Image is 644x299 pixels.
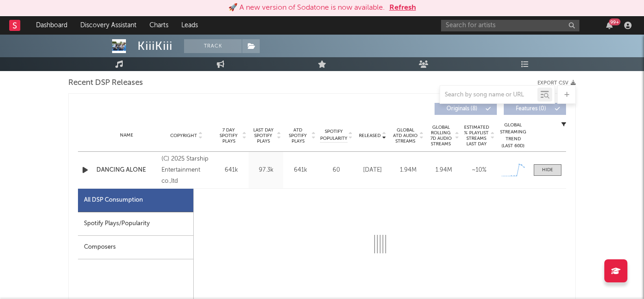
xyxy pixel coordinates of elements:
span: Spotify Popularity [320,128,347,142]
div: 1.94M [393,166,423,175]
div: KiiiKiii [137,39,173,53]
span: Features ( 0 ) [510,106,552,112]
button: Originals(8) [435,103,497,115]
span: Global ATD Audio Streams [393,127,418,144]
div: 99 + [609,18,620,25]
input: Search by song name or URL [440,91,537,99]
div: 🚀 A new version of Sodatone is now available. [228,2,385,13]
span: Recent DSP Releases [68,78,143,89]
span: Global Rolling 7D Audio Streams [428,125,453,147]
input: Search for artists [441,20,579,31]
a: Dashboard [30,16,74,35]
span: ATD Spotify Plays [286,127,310,144]
div: ~ 10 % [464,166,495,175]
span: Originals ( 8 ) [441,106,483,112]
a: Discovery Assistant [74,16,143,35]
div: 97.3k [251,166,281,175]
div: Spotify Plays/Popularity [78,212,193,236]
div: All DSP Consumption [84,195,143,206]
button: Export CSV [537,80,576,86]
div: 641k [216,166,246,175]
button: Features(0) [504,103,566,115]
div: Global Streaming Trend (Last 60D) [499,122,527,149]
button: 99+ [606,22,613,29]
span: Estimated % Playlist Streams Last Day [464,125,489,147]
div: Name [96,132,157,139]
button: Refresh [389,2,416,13]
div: 1.94M [428,166,459,175]
span: 7 Day Spotify Plays [216,127,241,144]
div: (C) 2025 Starship Entertainment co.,ltd [161,154,212,187]
a: DANCING ALONE [96,166,157,175]
a: Leads [175,16,204,35]
span: Last Day Spotify Plays [251,127,275,144]
div: 60 [320,166,352,175]
div: [DATE] [357,166,388,175]
div: Composers [78,236,193,259]
div: All DSP Consumption [78,189,193,212]
span: Copyright [170,133,197,138]
a: Charts [143,16,175,35]
button: Track [184,39,242,53]
div: 641k [286,166,316,175]
span: Released [359,133,381,138]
